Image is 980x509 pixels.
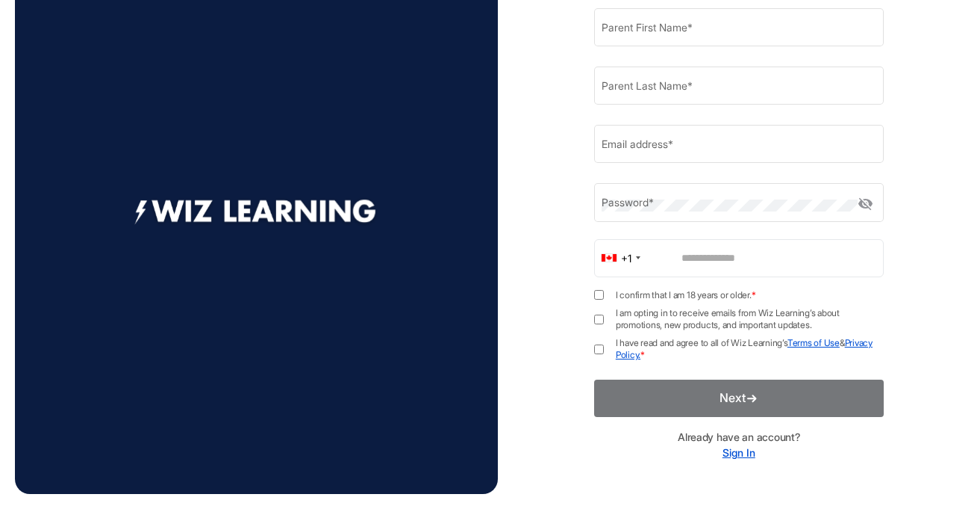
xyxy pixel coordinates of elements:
a: Terms of Use [787,337,840,348]
label: I have read and agree to all of Wiz Learning’s & [616,337,884,361]
div: +1 [621,250,631,266]
label: I confirm that I am 18 years or older. [616,289,756,301]
label: I am opting in to receive emails from Wiz Learning’s about promotions, new products, and importan... [616,307,884,331]
a: Sign In [722,446,755,459]
p: Already have an account? [594,429,884,445]
a: Privacy Policy. [616,337,873,360]
mat-icon: visibility_off [858,195,876,213]
button: Next [594,380,884,417]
